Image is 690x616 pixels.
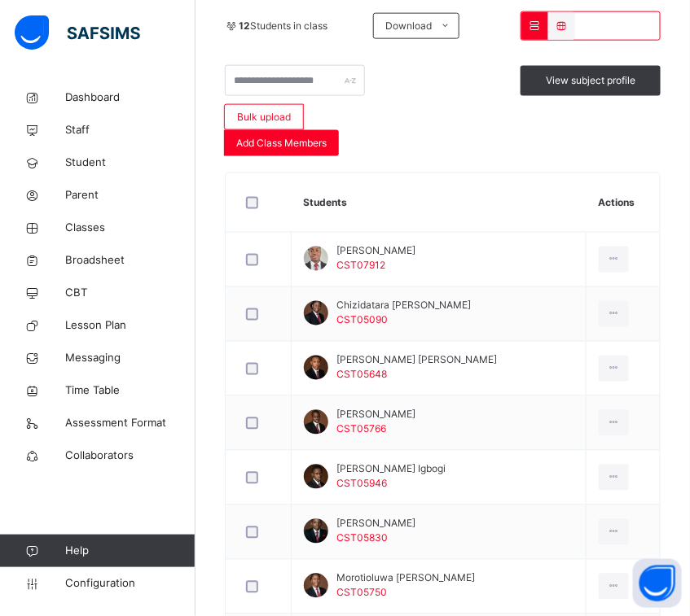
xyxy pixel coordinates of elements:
[65,155,196,171] span: Student
[336,353,497,368] span: [PERSON_NAME] [PERSON_NAME]
[239,20,250,32] b: 12
[65,350,196,366] span: Messaging
[239,19,327,33] span: Students in class
[336,408,415,422] span: [PERSON_NAME]
[65,252,196,269] span: Broadsheet
[336,587,387,599] span: CST05750
[65,415,196,431] span: Assessment Format
[587,173,660,233] th: Actions
[65,382,196,399] span: Time Table
[336,244,415,259] span: [PERSON_NAME]
[292,173,587,233] th: Students
[65,122,196,138] span: Staff
[65,220,196,236] span: Classes
[65,448,196,464] span: Collaborators
[336,517,415,531] span: [PERSON_NAME]
[336,260,385,272] span: CST07912
[15,15,140,50] img: safsims
[336,423,386,435] span: CST05766
[65,90,196,106] span: Dashboard
[65,543,195,559] span: Help
[336,571,475,586] span: Morotioluwa [PERSON_NAME]
[336,462,446,477] span: [PERSON_NAME] Igbogi
[336,369,387,381] span: CST05648
[386,19,433,33] span: Download
[65,187,196,203] span: Parent
[65,575,195,592] span: Configuration
[546,73,635,88] span: View subject profile
[336,478,387,490] span: CST05946
[65,285,196,301] span: CBT
[633,559,682,608] button: Open asap
[336,532,388,544] span: CST05830
[336,314,388,326] span: CST05090
[336,299,471,313] span: Chizidatara [PERSON_NAME]
[65,317,196,334] span: Lesson Plan
[237,110,291,125] span: Bulk upload
[236,136,327,151] span: Add Class Members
